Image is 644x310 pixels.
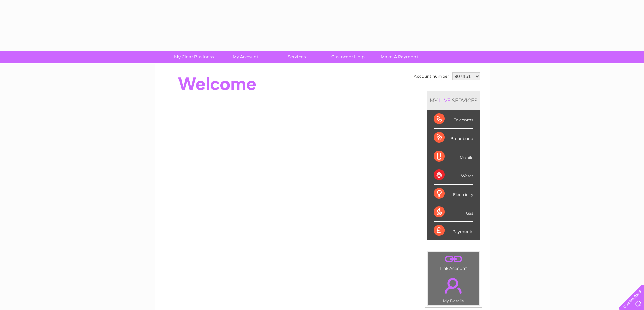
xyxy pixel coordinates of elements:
div: Payments [434,222,473,240]
td: My Details [427,272,480,305]
a: Services [269,51,325,63]
div: MY SERVICES [427,91,480,110]
div: Electricity [434,185,473,203]
div: Broadband [434,129,473,147]
div: LIVE [438,97,452,104]
a: My Account [217,51,273,63]
a: Make A Payment [372,51,427,63]
a: . [429,253,478,265]
div: Gas [434,203,473,222]
div: Telecoms [434,110,473,129]
div: Mobile [434,147,473,166]
div: Water [434,166,473,185]
a: . [429,274,478,298]
a: Customer Help [320,51,376,63]
td: Account number [412,71,451,82]
td: Link Account [427,251,480,273]
a: My Clear Business [166,51,222,63]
